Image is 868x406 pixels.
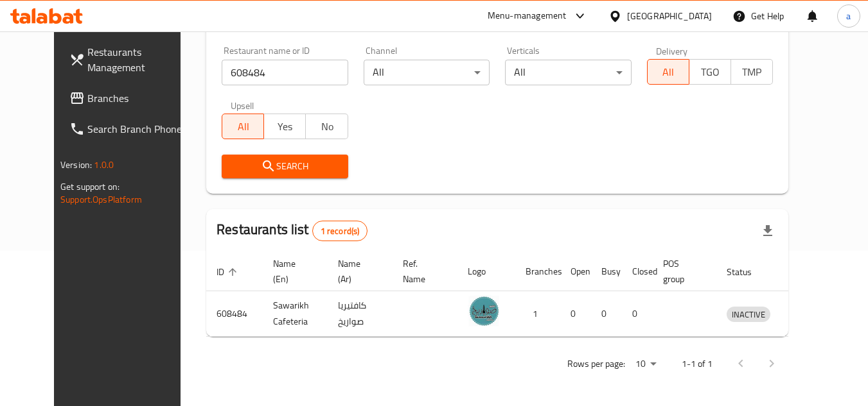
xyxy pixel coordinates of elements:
span: Yes [269,117,301,136]
span: POS group [663,256,701,287]
button: All [647,59,689,85]
span: All [653,63,684,81]
p: 1-1 of 1 [682,356,713,372]
a: Search Branch Phone [59,114,199,144]
td: 0 [591,291,622,337]
div: INACTIVE [727,307,770,322]
button: Yes [263,114,306,139]
span: TMP [736,63,768,81]
span: No [311,117,342,136]
td: 608484 [206,291,263,337]
span: Ref. Name [403,256,442,287]
label: Upsell [231,101,254,110]
td: 0 [560,291,591,337]
div: Export file [752,216,783,246]
span: ID [217,264,241,280]
p: Rows per page: [567,356,625,372]
a: Branches [59,83,199,114]
th: Closed [622,252,653,291]
button: No [305,114,348,139]
h2: Restaurants list [217,220,368,241]
td: كافتيريا صواريخ [328,291,393,337]
a: Restaurants Management [59,37,199,83]
span: All [227,117,259,136]
label: Delivery [656,46,688,55]
div: Menu-management [488,8,567,24]
th: Logo [457,252,515,291]
span: Get support on: [60,178,120,195]
span: Version: [60,156,92,173]
div: [GEOGRAPHIC_DATA] [627,9,712,23]
table: enhanced table [206,252,830,337]
div: All [505,60,631,85]
th: Action [786,252,830,291]
th: Open [560,252,591,291]
span: TGO [695,63,726,81]
button: TMP [731,59,773,85]
td: 1 [515,291,560,337]
span: Search [232,158,337,174]
img: Sawarikh Cafeteria [468,295,500,327]
span: Search Branch Phone [87,121,189,137]
td: Sawarikh Cafeteria [263,291,328,337]
span: Restaurants Management [87,44,189,75]
span: Name (Ar) [338,256,377,287]
span: a [846,9,851,23]
h2: Restaurant search [222,15,773,35]
a: Support.OpsPlatform [60,191,142,208]
div: Total records count [312,221,368,241]
button: Search [222,155,348,178]
input: Search for restaurant name or ID.. [222,60,348,85]
span: 1.0.0 [94,156,114,173]
button: TGO [689,59,731,85]
span: Branches [87,90,189,106]
th: Busy [591,252,622,291]
span: Status [727,264,768,280]
span: Name (En) [273,256,312,287]
td: 0 [622,291,653,337]
span: INACTIVE [727,307,770,322]
span: 1 record(s) [313,225,368,237]
div: All [364,60,490,85]
div: Rows per page: [630,355,661,374]
th: Branches [515,252,560,291]
button: All [222,114,264,139]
